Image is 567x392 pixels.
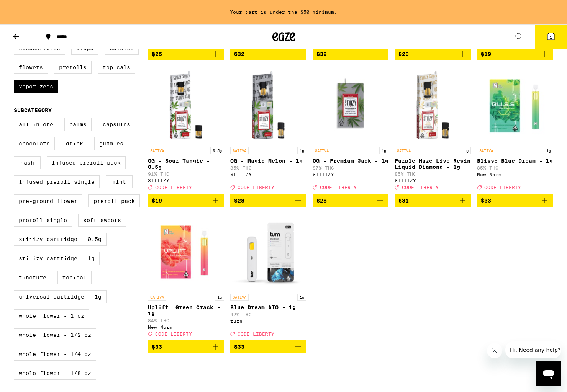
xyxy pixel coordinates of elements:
label: Whole Flower - 1 oz [14,309,89,322]
button: Add to bag [230,340,306,353]
img: STIIIZY - OG - Magic Melon - 1g [230,67,306,143]
label: Topicals [98,61,135,74]
button: Add to bag [477,194,553,207]
label: Drink [61,137,88,150]
button: Add to bag [477,47,553,60]
span: $32 [234,51,244,57]
span: $20 [398,51,409,57]
p: 85% THC [477,165,553,170]
div: STIIIZY [313,172,389,177]
label: Whole Flower - 1/2 oz [14,328,96,341]
label: Mint [106,175,133,188]
button: 1 [535,25,567,49]
label: STIIIZY Cartridge - 1g [14,252,100,265]
p: 87% THC [313,165,389,170]
p: 1g [215,294,224,301]
p: OG - Sour Tangie - 0.5g [148,158,224,170]
span: CODE LIBERTY [238,332,274,336]
label: Soft Sweets [78,214,126,227]
img: STIIIZY - OG - Premium Jack - 1g [313,67,389,143]
img: New Norm - Uplift: Green Crack - 1g [148,213,224,290]
img: STIIIZY - Purple Haze Live Resin Liquid Diamond - 1g [395,67,471,143]
label: Hash [14,156,41,169]
span: CODE LIBERTY [155,185,192,190]
a: Open page for Blue Dream AIO - 1g from turn [230,213,306,340]
span: CODE LIBERTY [320,185,357,190]
button: Add to bag [148,340,224,353]
label: Whole Flower - 1/8 oz [14,367,96,380]
p: 92% THC [230,312,306,317]
div: STIIIZY [230,172,306,177]
label: Chocolate [14,137,55,150]
a: Open page for OG - Premium Jack - 1g from STIIIZY [313,67,389,194]
span: CODE LIBERTY [484,185,521,190]
div: New Norm [148,325,224,330]
p: 1g [379,147,388,154]
label: Topical [57,271,92,284]
p: OG - Magic Melon - 1g [230,158,306,164]
label: Capsules [98,118,135,131]
span: $19 [481,51,491,57]
p: 1g [297,147,306,154]
img: New Norm - Bliss: Blue Dream - 1g [477,67,553,143]
label: Preroll Single [14,214,72,227]
span: CODE LIBERTY [238,185,274,190]
a: Open page for OG - Magic Melon - 1g from STIIIZY [230,67,306,194]
label: Tincture [14,271,51,284]
p: 85% THC [230,165,306,170]
p: 1g [462,147,471,154]
label: STIIIZY Cartridge - 0.5g [14,233,107,246]
p: Bliss: Blue Dream - 1g [477,158,553,164]
p: Purple Haze Live Resin Liquid Diamond - 1g [395,158,471,170]
span: $33 [481,198,491,204]
legend: Subcategory [14,107,52,113]
img: STIIIZY - OG - Sour Tangie - 0.5g [148,67,224,143]
p: 91% THC [148,171,224,176]
button: Add to bag [230,47,306,60]
p: SATIVA [477,147,495,154]
div: STIIIZY [148,178,224,183]
label: Vaporizers [14,80,58,93]
button: Add to bag [313,194,389,207]
label: Preroll Pack [88,194,140,207]
span: $33 [234,344,244,350]
div: STIIIZY [395,178,471,183]
p: SATIVA [148,147,166,154]
span: $28 [316,198,327,204]
p: 85% THC [395,171,471,176]
iframe: Message from company [505,341,561,358]
label: Balms [64,118,92,131]
p: SATIVA [230,147,249,154]
img: turn - Blue Dream AIO - 1g [230,213,306,290]
label: Prerolls [54,61,92,74]
p: Uplift: Green Crack - 1g [148,304,224,317]
p: 84% THC [148,318,224,323]
p: SATIVA [230,294,249,301]
button: Add to bag [313,47,389,60]
iframe: Button to launch messaging window [536,361,561,386]
span: $33 [152,344,162,350]
label: Flowers [14,61,48,74]
p: SATIVA [313,147,331,154]
span: $32 [316,51,327,57]
p: OG - Premium Jack - 1g [313,158,389,164]
button: Add to bag [395,194,471,207]
span: CODE LIBERTY [155,332,192,336]
span: CODE LIBERTY [402,185,439,190]
label: Universal Cartridge - 1g [14,290,107,303]
button: Add to bag [395,47,471,60]
label: Whole Flower - 1/4 oz [14,348,96,361]
a: Open page for Bliss: Blue Dream - 1g from New Norm [477,67,553,194]
p: 0.5g [210,147,224,154]
button: Add to bag [148,194,224,207]
span: 1 [550,35,552,39]
label: Pre-ground Flower [14,194,82,207]
label: Infused Preroll Single [14,175,100,188]
span: $31 [398,198,409,204]
span: $28 [234,198,244,204]
iframe: Close message [487,343,502,358]
a: Open page for Uplift: Green Crack - 1g from New Norm [148,213,224,340]
p: 1g [544,147,553,154]
label: All-In-One [14,118,58,131]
